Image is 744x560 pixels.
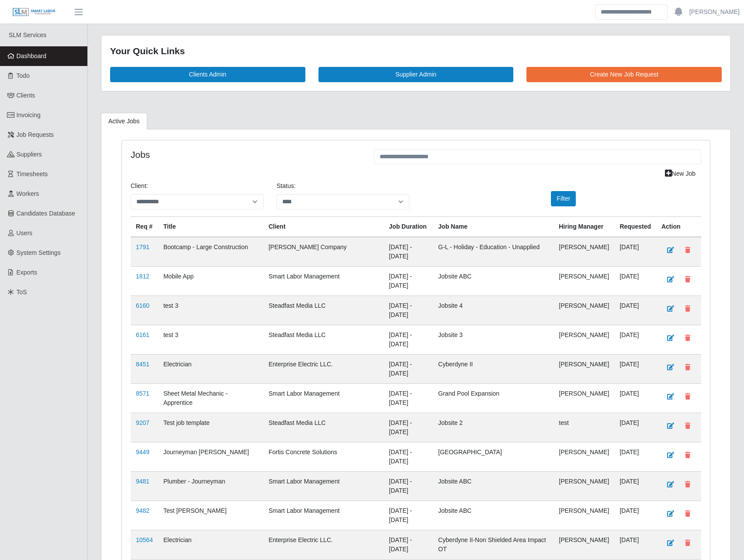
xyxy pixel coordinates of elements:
td: Plumber - Journeyman [158,471,263,501]
td: [PERSON_NAME] [554,471,614,501]
td: Sheet Metal Mechanic - Apprentice [158,383,263,413]
td: Electrician [158,530,263,559]
td: Jobsite ABC [433,471,554,501]
span: Candidates Database [17,210,76,217]
td: [DATE] [614,266,656,296]
td: [PERSON_NAME] [554,354,614,383]
th: Req # [131,216,158,237]
a: 6161 [136,331,149,338]
td: Jobsite ABC [433,266,554,296]
td: Smart Labor Management [263,266,384,296]
td: [DATE] [614,383,656,413]
td: [DATE] [614,530,656,559]
td: [DATE] [614,237,656,267]
td: Smart Labor Management [263,471,384,501]
td: [DATE] - [DATE] [384,471,433,501]
td: Enterprise Electric LLC. [263,354,384,383]
td: [DATE] - [DATE] [384,237,433,267]
a: Supplier Admin [318,67,514,82]
span: Clients [17,92,35,99]
span: Suppliers [17,151,42,158]
td: Jobsite 4 [433,296,554,325]
img: SLM Logo [12,7,56,17]
td: [DATE] [614,501,656,530]
td: [DATE] - [DATE] [384,530,433,559]
span: Timesheets [17,170,48,177]
a: 9449 [136,449,149,456]
a: 1812 [136,273,149,280]
td: Smart Labor Management [263,501,384,530]
h4: Jobs [131,149,361,160]
td: [DATE] - [DATE] [384,442,433,471]
td: [DATE] - [DATE] [384,413,433,442]
td: Steadfast Media LLC [263,296,384,325]
td: [PERSON_NAME] [554,383,614,413]
span: SLM Services [9,31,46,38]
td: Mobile App [158,266,263,296]
td: [DATE] [614,471,656,501]
td: [DATE] [614,413,656,442]
td: [DATE] - [DATE] [384,325,433,354]
a: 6160 [136,302,149,309]
a: New Job [659,166,701,181]
div: Your Quick Links [110,44,722,58]
td: Bootcamp - Large Construction [158,237,263,267]
td: [DATE] - [DATE] [384,266,433,296]
td: Fortis Concrete Solutions [263,442,384,471]
td: [PERSON_NAME] [554,237,614,267]
button: Filter [551,191,576,206]
td: [PERSON_NAME] [554,296,614,325]
td: Enterprise Electric LLC. [263,530,384,559]
td: [DATE] [614,442,656,471]
td: [PERSON_NAME] [554,530,614,559]
a: 8451 [136,361,149,368]
td: [PERSON_NAME] Company [263,237,384,267]
th: Action [656,216,701,237]
td: G-L - Holiday - Education - Unapplied [433,237,554,267]
a: Active Jobs [101,113,147,130]
a: [PERSON_NAME] [689,7,740,17]
span: Exports [17,269,37,276]
td: test 3 [158,325,263,354]
span: Invoicing [17,111,41,118]
a: Clients Admin [110,67,305,82]
a: 1791 [136,243,149,250]
span: Todo [17,72,30,79]
a: 9481 [136,478,149,485]
td: [GEOGRAPHIC_DATA] [433,442,554,471]
a: 9482 [136,507,149,514]
td: [PERSON_NAME] [554,501,614,530]
td: [PERSON_NAME] [554,442,614,471]
span: Workers [17,190,39,197]
th: Client [263,216,384,237]
span: System Settings [17,249,61,256]
th: Job Duration [384,216,433,237]
td: [DATE] - [DATE] [384,296,433,325]
a: Create New Job Request [526,67,722,82]
td: Cyberdyne II [433,354,554,383]
td: Test job template [158,413,263,442]
th: Job Name [433,216,554,237]
label: Status: [277,181,296,191]
input: Search [595,4,668,20]
td: test [554,413,614,442]
td: [DATE] [614,325,656,354]
span: Users [17,230,33,237]
th: Hiring Manager [554,216,614,237]
a: 8571 [136,390,149,397]
td: Cyberdyne II-Non Shielded Area Impact OT [433,530,554,559]
td: Jobsite 3 [433,325,554,354]
a: 10564 [136,536,153,543]
td: [PERSON_NAME] [554,325,614,354]
span: Dashboard [17,52,47,59]
td: [DATE] - [DATE] [384,501,433,530]
td: [DATE] - [DATE] [384,383,433,413]
td: Steadfast Media LLC [263,413,384,442]
td: Steadfast Media LLC [263,325,384,354]
span: Job Requests [17,131,54,138]
label: Client: [131,181,148,191]
td: Smart Labor Management [263,383,384,413]
td: Electrician [158,354,263,383]
a: 9207 [136,419,149,426]
th: Requested [614,216,656,237]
